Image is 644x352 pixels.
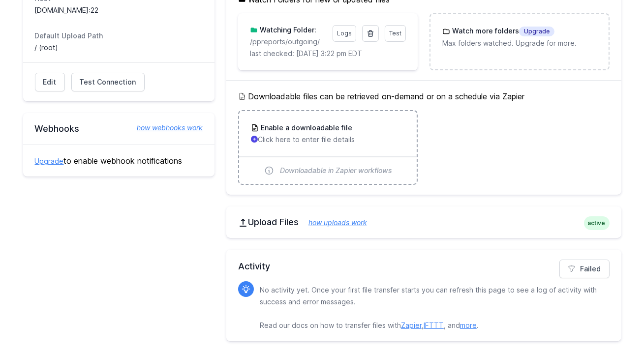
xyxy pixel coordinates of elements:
[559,260,610,278] a: Failed
[35,73,65,91] a: Edit
[260,284,602,331] p: No activity yet. Once your first file transfer starts you can refresh this page to see a log of a...
[250,49,406,59] p: last checked: [DATE] 3:22 pm EDT
[333,25,356,42] a: Logs
[238,260,610,273] h2: Activity
[239,111,417,184] a: Enable a downloadable file Click here to enter file details Downloadable in Zapier workflows
[389,29,401,37] span: Test
[442,38,596,48] p: Max folders watched. Upgrade for more.
[595,303,632,340] iframe: Drift Widget Chat Controller
[430,14,608,60] a: Watch more foldersUpgrade Max folders watched. Upgrade for more.
[299,218,367,227] a: how uploads work
[460,321,477,329] a: more
[35,5,203,15] dd: [DOMAIN_NAME]:22
[385,25,406,42] a: Test
[280,166,392,176] span: Downloadable in Zapier workflows
[80,77,136,87] span: Test Connection
[35,123,203,135] h2: Webhooks
[238,90,610,102] h5: Downloadable files can be retrieved on-demand or on a schedule via Zapier
[258,25,316,35] h3: Watching Folder:
[35,31,203,41] dt: Default Upload Path
[35,43,203,53] dd: / (root)
[250,37,327,47] p: /ppreports/outgoing/
[450,26,554,36] h3: Watch more folders
[127,123,203,133] a: how webhooks work
[238,216,610,228] h2: Upload Files
[519,27,554,36] span: Upgrade
[35,157,64,165] a: Upgrade
[401,321,422,329] a: Zapier
[424,321,444,329] a: IFTTT
[584,216,610,230] span: active
[251,135,405,145] p: Click here to enter file details
[23,145,215,176] div: to enable webhook notifications
[71,73,145,91] a: Test Connection
[259,123,352,133] h3: Enable a downloadable file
